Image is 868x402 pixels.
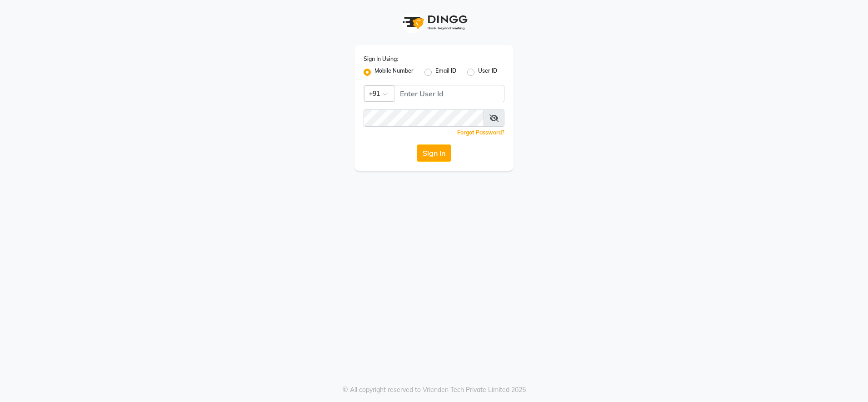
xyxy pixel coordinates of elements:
[364,55,398,63] label: Sign In Using:
[457,129,504,136] a: Forgot Password?
[435,67,456,78] label: Email ID
[374,67,414,78] label: Mobile Number
[364,109,484,127] input: Username
[478,67,497,78] label: User ID
[417,144,451,162] button: Sign In
[398,9,470,36] img: logo1.svg
[394,85,504,102] input: Username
